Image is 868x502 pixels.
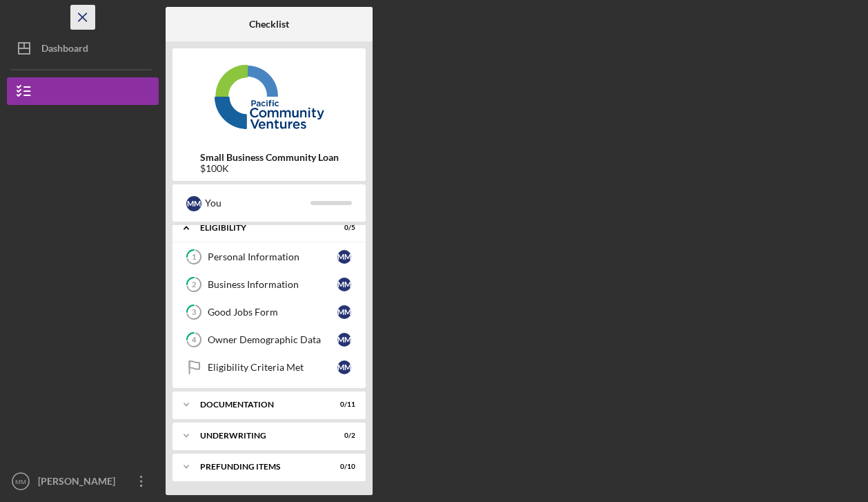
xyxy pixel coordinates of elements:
[192,280,196,289] tspan: 2
[192,253,196,262] tspan: 1
[172,55,366,138] img: Product logo
[331,400,355,409] div: 0 / 11
[179,354,359,381] a: Eligibility Criteria MetMM
[208,362,337,373] div: Eligibility Criteria Met
[7,467,159,495] button: MM[PERSON_NAME]
[200,152,339,163] b: Small Business Community Loan
[200,224,321,232] div: Eligibility
[186,196,201,211] div: M M
[179,326,359,354] a: 4Owner Demographic DataMM
[15,478,26,485] text: MM
[179,271,359,298] a: 2Business InformationMM
[200,463,321,471] div: Prefunding Items
[200,163,339,174] div: $100K
[200,400,321,409] div: Documentation
[331,463,355,471] div: 0 / 10
[208,307,337,318] div: Good Jobs Form
[205,191,310,215] div: You
[249,19,289,30] b: Checklist
[34,467,124,499] div: [PERSON_NAME]
[331,432,355,440] div: 0 / 2
[179,298,359,326] a: 3Good Jobs FormMM
[337,250,351,264] div: M M
[208,334,337,345] div: Owner Demographic Data
[337,333,351,347] div: M M
[200,432,321,440] div: Underwriting
[331,224,355,232] div: 0 / 5
[208,251,337,262] div: Personal Information
[337,278,351,291] div: M M
[208,279,337,290] div: Business Information
[41,35,88,66] div: Dashboard
[7,35,159,62] button: Dashboard
[337,360,351,374] div: M M
[192,308,196,317] tspan: 3
[337,305,351,319] div: M M
[179,243,359,271] a: 1Personal InformationMM
[192,336,197,345] tspan: 4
